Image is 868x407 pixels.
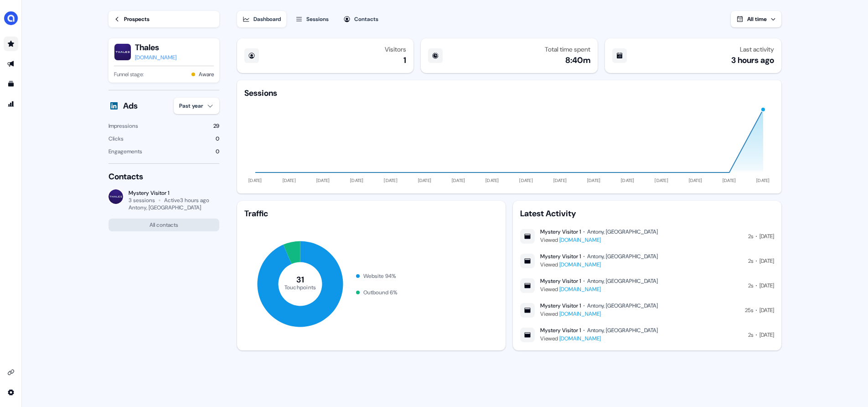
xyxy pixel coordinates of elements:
[747,16,767,23] span: All time
[108,171,219,182] div: Contacts
[689,177,703,183] tspan: [DATE]
[4,37,18,51] a: Go to prospects
[731,55,774,66] div: 3 hours ago
[363,288,398,297] div: Outbound 6 %
[540,334,658,343] div: Viewed
[519,177,533,183] tspan: [DATE]
[759,232,774,241] div: [DATE]
[540,302,581,309] div: Mystery Visitor 1
[759,330,774,339] div: [DATE]
[174,98,219,114] button: Past year
[216,134,219,143] div: 0
[199,70,214,79] button: Aware
[296,274,304,285] tspan: 31
[540,228,581,235] div: Mystery Visitor 1
[540,285,658,294] div: Viewed
[540,327,581,334] div: Mystery Visitor 1
[350,177,364,183] tspan: [DATE]
[4,97,18,111] a: Go to attribution
[135,42,176,53] button: Thales
[135,53,176,62] a: [DOMAIN_NAME]
[748,256,753,266] div: 2s
[748,330,753,339] div: 2s
[4,365,18,380] a: Go to integrations
[108,134,124,143] div: Clicks
[237,11,286,27] button: Dashboard
[4,57,18,71] a: Go to outbound experience
[253,15,281,24] div: Dashboard
[338,11,384,27] button: Contacts
[384,177,398,183] tspan: [DATE]
[244,88,277,99] div: Sessions
[418,177,432,183] tspan: [DATE]
[216,147,219,156] div: 0
[587,277,658,285] div: Antony, [GEOGRAPHIC_DATA]
[108,121,138,130] div: Impressions
[587,177,601,183] tspan: [DATE]
[283,177,296,183] tspan: [DATE]
[565,55,590,66] div: 8:40m
[4,385,18,400] a: Go to integrations
[559,310,601,318] a: [DOMAIN_NAME]
[108,147,142,156] div: Engagements
[123,100,138,111] div: Ads
[748,232,753,241] div: 2s
[452,177,465,183] tspan: [DATE]
[587,302,658,309] div: Antony, [GEOGRAPHIC_DATA]
[540,309,658,318] div: Viewed
[745,306,753,315] div: 25s
[129,204,201,211] div: Antony, [GEOGRAPHIC_DATA]
[559,261,601,268] a: [DOMAIN_NAME]
[290,11,334,27] button: Sessions
[559,286,601,293] a: [DOMAIN_NAME]
[213,121,219,130] div: 29
[363,271,396,281] div: Website 94 %
[124,15,150,24] div: Prospects
[723,177,736,183] tspan: [DATE]
[244,208,498,219] div: Traffic
[559,335,601,342] a: [DOMAIN_NAME]
[108,11,219,27] a: Prospects
[759,306,774,315] div: [DATE]
[540,235,658,245] div: Viewed
[621,177,635,183] tspan: [DATE]
[316,177,330,183] tspan: [DATE]
[108,219,219,231] button: All contacts
[540,260,658,269] div: Viewed
[385,46,406,53] div: Visitors
[587,253,658,260] div: Antony, [GEOGRAPHIC_DATA]
[284,283,316,291] tspan: Touchpoints
[655,177,668,183] tspan: [DATE]
[4,77,18,91] a: Go to templates
[486,177,499,183] tspan: [DATE]
[740,46,774,53] div: Last activity
[129,197,155,204] div: 3 sessions
[129,189,209,197] div: Mystery Visitor 1
[540,277,581,285] div: Mystery Visitor 1
[553,177,567,183] tspan: [DATE]
[748,281,753,290] div: 2s
[545,46,590,53] div: Total time spent
[403,55,406,66] div: 1
[306,15,329,24] div: Sessions
[114,70,144,79] span: Funnel stage:
[559,236,601,244] a: [DOMAIN_NAME]
[759,256,774,266] div: [DATE]
[540,253,581,260] div: Mystery Visitor 1
[756,177,770,183] tspan: [DATE]
[587,228,658,235] div: Antony, [GEOGRAPHIC_DATA]
[248,177,262,183] tspan: [DATE]
[520,208,774,219] div: Latest Activity
[759,281,774,290] div: [DATE]
[354,15,378,24] div: Contacts
[587,327,658,334] div: Antony, [GEOGRAPHIC_DATA]
[164,197,209,204] div: Active 3 hours ago
[731,11,781,27] button: All time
